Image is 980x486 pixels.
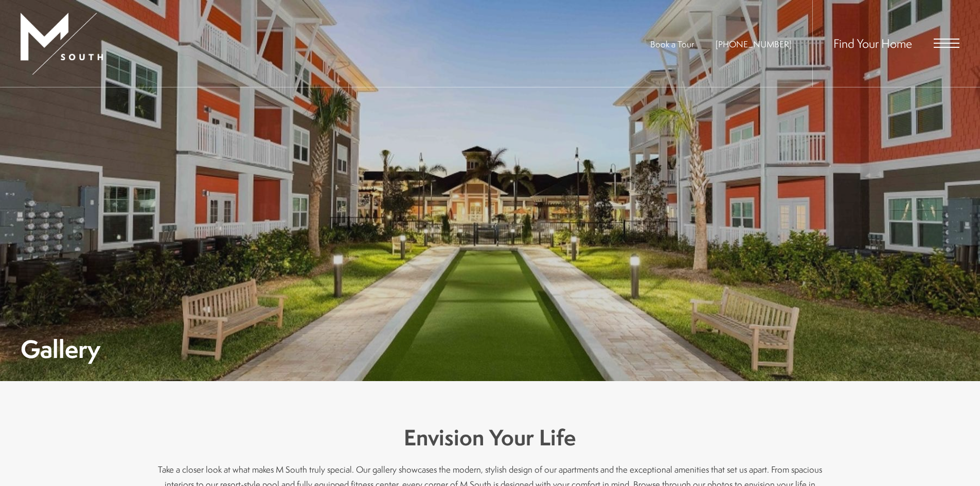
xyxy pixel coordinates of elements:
a: Find Your Home [833,35,912,51]
h3: Envision Your Life [156,422,825,453]
a: Book a Tour [650,38,694,50]
a: Call Us at 813-570-8014 [716,38,792,50]
button: Open Menu [934,39,959,48]
span: [PHONE_NUMBER] [716,38,792,50]
img: MSouth [21,13,103,75]
h1: Gallery [21,337,100,361]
